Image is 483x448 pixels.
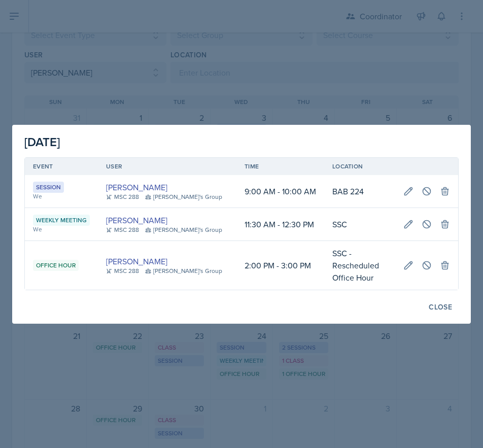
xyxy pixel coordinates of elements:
td: SSC - Rescheduled Office Hour [324,241,395,290]
td: BAB 224 [324,175,395,208]
button: Close [422,298,459,316]
td: SSC [324,208,395,241]
div: MSC 288 [106,266,139,275]
a: [PERSON_NAME] [106,255,167,267]
div: [DATE] [24,133,459,151]
div: [PERSON_NAME]'s Group [145,225,222,234]
th: User [98,158,236,175]
div: MSC 288 [106,225,139,234]
div: [PERSON_NAME]'s Group [145,192,222,201]
div: Session [33,182,64,193]
td: 2:00 PM - 3:00 PM [236,241,324,290]
th: Location [324,158,395,175]
div: MSC 288 [106,192,139,201]
a: [PERSON_NAME] [106,181,167,193]
div: We [33,225,90,234]
td: 11:30 AM - 12:30 PM [236,208,324,241]
a: [PERSON_NAME] [106,214,167,226]
th: Time [236,158,324,175]
div: [PERSON_NAME]'s Group [145,266,222,275]
div: Office Hour [33,260,79,271]
th: Event [25,158,98,175]
td: 9:00 AM - 10:00 AM [236,175,324,208]
div: Close [429,303,452,311]
div: Weekly Meeting [33,215,90,226]
div: We [33,192,90,201]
